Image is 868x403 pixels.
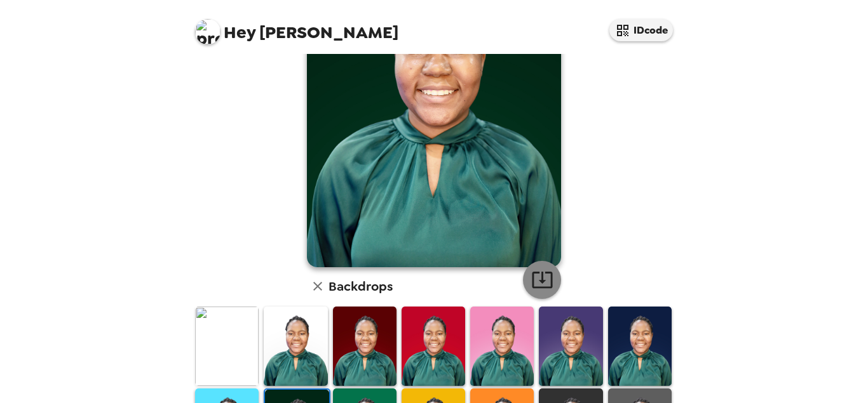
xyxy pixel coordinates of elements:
[195,13,398,41] span: [PERSON_NAME]
[609,19,673,41] button: IDcode
[195,307,259,386] img: Original
[195,19,220,44] img: profile pic
[224,21,255,44] span: Hey
[329,276,393,296] h6: Backdrops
